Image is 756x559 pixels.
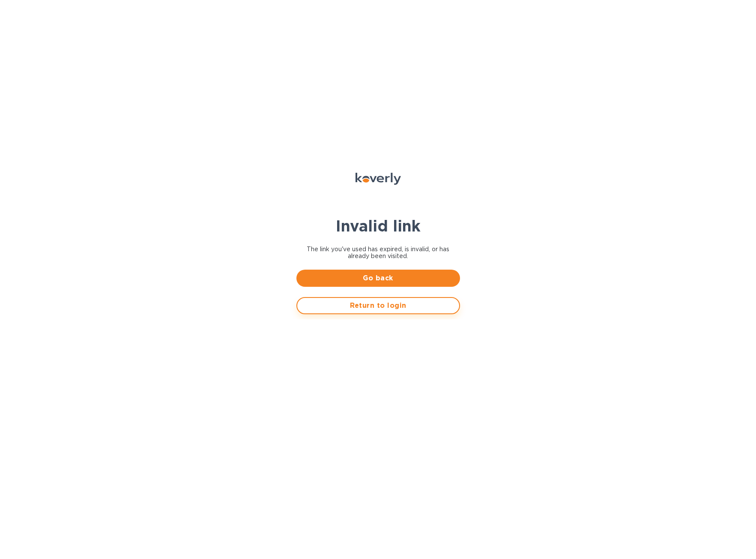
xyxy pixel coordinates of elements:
b: Invalid link [336,216,421,235]
span: Return to login [304,301,452,311]
span: The link you've used has expired, is invalid, or has already been visited. [296,246,460,259]
img: Koverly [356,173,401,185]
button: Return to login [296,297,460,314]
span: Go back [303,273,453,283]
button: Go back [296,270,460,287]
